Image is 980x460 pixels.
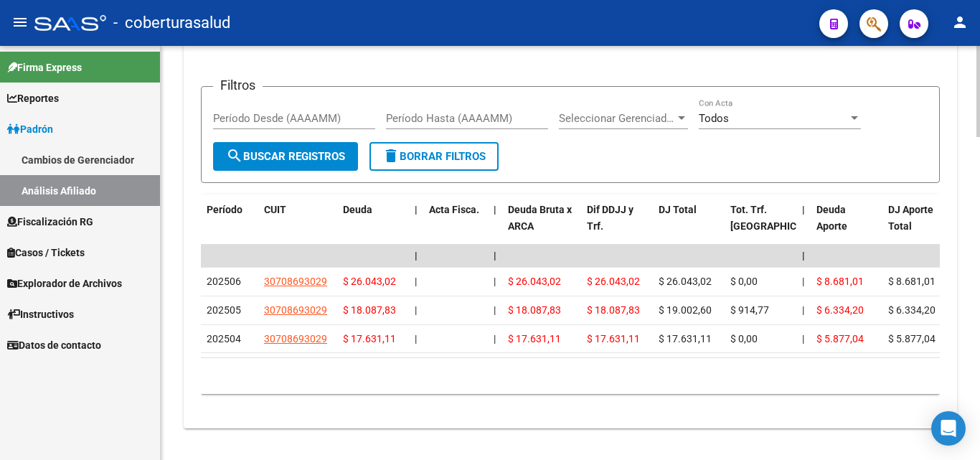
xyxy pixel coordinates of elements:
[659,333,712,344] span: $ 17.631,11
[423,194,488,258] datatable-header-cell: Acta Fisca.
[201,194,258,258] datatable-header-cell: Período
[337,194,409,258] datatable-header-cell: Deuda
[226,150,345,163] span: Buscar Registros
[730,204,828,232] span: Tot. Trf. [GEOGRAPHIC_DATA]
[494,304,496,316] span: |
[951,14,969,31] mat-icon: person
[343,276,396,287] span: $ 26.043,02
[730,304,769,316] span: $ 914,77
[207,204,242,215] span: Período
[11,14,29,31] mat-icon: menu
[494,204,496,215] span: |
[207,333,241,344] span: 202504
[882,194,954,258] datatable-header-cell: DJ Aporte Total
[226,147,243,164] mat-icon: search
[213,75,263,95] h3: Filtros
[113,7,230,39] span: - coberturasalud
[488,194,502,258] datatable-header-cell: |
[207,276,241,287] span: 202506
[343,333,396,344] span: $ 17.631,11
[796,194,811,258] datatable-header-cell: |
[725,194,796,258] datatable-header-cell: Tot. Trf. Bruto
[415,304,417,316] span: |
[559,112,675,125] span: Seleccionar Gerenciador
[7,245,85,260] span: Casos / Tickets
[888,204,933,232] span: DJ Aporte Total
[802,304,804,316] span: |
[502,194,581,258] datatable-header-cell: Deuda Bruta x ARCA
[494,333,496,344] span: |
[264,204,286,215] span: CUIT
[258,194,337,258] datatable-header-cell: CUIT
[264,304,327,316] span: 30708693029
[343,304,396,316] span: $ 18.087,83
[264,333,327,344] span: 30708693029
[415,204,418,215] span: |
[802,333,804,344] span: |
[508,204,572,232] span: Deuda Bruta x ARCA
[382,150,486,163] span: Borrar Filtros
[207,304,241,316] span: 202505
[508,333,561,344] span: $ 17.631,11
[816,304,864,316] span: $ 6.334,20
[802,204,805,215] span: |
[730,276,758,287] span: $ 0,00
[816,276,864,287] span: $ 8.681,01
[587,333,640,344] span: $ 17.631,11
[587,276,640,287] span: $ 26.043,02
[369,142,499,171] button: Borrar Filtros
[343,204,372,215] span: Deuda
[811,194,882,258] datatable-header-cell: Deuda Aporte
[802,250,805,261] span: |
[931,411,966,446] div: Open Intercom Messenger
[429,204,479,215] span: Acta Fisca.
[7,60,82,75] span: Firma Express
[494,250,496,261] span: |
[409,194,423,258] datatable-header-cell: |
[888,304,936,316] span: $ 6.334,20
[7,276,122,291] span: Explorador de Archivos
[7,214,93,230] span: Fiscalización RG
[415,250,418,261] span: |
[816,204,847,232] span: Deuda Aporte
[653,194,725,258] datatable-header-cell: DJ Total
[888,333,936,344] span: $ 5.877,04
[659,204,697,215] span: DJ Total
[213,142,358,171] button: Buscar Registros
[730,333,758,344] span: $ 0,00
[7,121,53,137] span: Padrón
[264,276,327,287] span: 30708693029
[7,90,59,106] span: Reportes
[7,306,74,322] span: Instructivos
[888,276,936,287] span: $ 8.681,01
[508,304,561,316] span: $ 18.087,83
[659,276,712,287] span: $ 26.043,02
[415,333,417,344] span: |
[587,204,633,232] span: Dif DDJJ y Trf.
[7,337,101,353] span: Datos de contacto
[802,276,804,287] span: |
[415,276,417,287] span: |
[508,276,561,287] span: $ 26.043,02
[816,333,864,344] span: $ 5.877,04
[382,147,400,164] mat-icon: delete
[587,304,640,316] span: $ 18.087,83
[494,276,496,287] span: |
[581,194,653,258] datatable-header-cell: Dif DDJJ y Trf.
[699,112,729,125] span: Todos
[659,304,712,316] span: $ 19.002,60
